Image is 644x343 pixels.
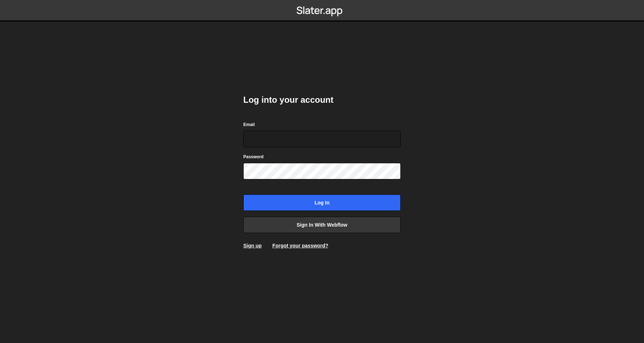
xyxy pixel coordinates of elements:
[243,194,401,211] input: Log in
[243,217,401,233] a: Sign in with Webflow
[243,121,255,128] label: Email
[272,243,328,248] a: Forgot your password?
[243,153,264,160] label: Password
[243,243,262,248] a: Sign up
[243,94,401,106] h2: Log into your account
